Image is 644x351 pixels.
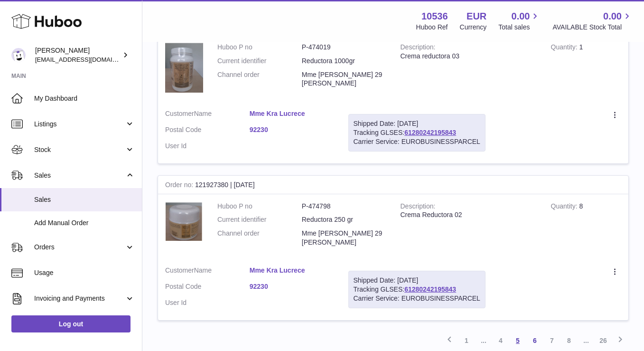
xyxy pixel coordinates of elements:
[250,266,334,275] a: Mme Kra Lucrece
[401,202,436,212] strong: Description
[404,129,456,136] a: 61280242195843
[509,332,526,349] a: 5
[34,171,125,180] span: Sales
[217,57,302,66] dt: Current identifier
[158,176,628,195] div: 121927380 | [DATE]
[460,23,487,32] div: Currency
[217,202,302,211] dt: Huboo P no
[498,23,541,32] span: Total sales
[11,315,131,332] a: Log out
[552,23,633,32] span: AVAILABLE Stock Total
[165,298,250,307] dt: User Id
[34,145,125,154] span: Stock
[217,70,302,88] dt: Channel order
[250,282,334,291] a: 92230
[467,10,486,23] strong: EUR
[302,215,386,224] dd: Reductora 250 gr
[401,210,537,219] div: Crema Reductora 02
[498,10,541,32] a: 0.00 Total sales
[34,94,135,103] span: My Dashboard
[34,195,135,204] span: Sales
[492,332,509,349] a: 4
[165,110,194,117] span: Customer
[578,332,595,349] span: ...
[551,43,579,53] strong: Quantity
[404,285,456,293] a: 61280242195843
[165,109,250,121] dt: Name
[34,218,135,228] span: Add Manual Order
[217,215,302,224] dt: Current identifier
[354,294,480,303] div: Carrier Service: EUROBUSINESSPARCEL
[250,125,334,134] a: 92230
[302,70,386,88] dd: Mme [PERSON_NAME] 29 [PERSON_NAME]
[526,332,543,349] a: 6
[34,294,125,303] span: Invoicing and Payments
[165,181,195,191] strong: Order no
[560,332,578,349] a: 8
[354,276,480,285] div: Shipped Date: [DATE]
[348,271,485,308] div: Tracking GLSES:
[302,43,386,52] dd: P-474019
[35,46,121,64] div: [PERSON_NAME]
[354,119,480,128] div: Shipped Date: [DATE]
[165,266,250,277] dt: Name
[544,36,628,102] td: 1
[165,142,250,151] dt: User Id
[302,57,386,66] dd: Reductora 1000gr
[34,243,125,252] span: Orders
[348,114,485,152] div: Tracking GLSES:
[595,332,612,349] a: 26
[552,10,633,32] a: 0.00 AVAILABLE Stock Total
[34,268,135,277] span: Usage
[165,125,250,137] dt: Postal Code
[302,229,386,247] dd: Mme [PERSON_NAME] 29 [PERSON_NAME]
[354,137,480,146] div: Carrier Service: EUROBUSINESSPARCEL
[165,202,203,241] img: 1659003361.png
[217,229,302,247] dt: Channel order
[512,10,530,23] span: 0.00
[475,332,492,349] span: ...
[551,202,579,212] strong: Quantity
[401,43,436,53] strong: Description
[302,202,386,211] dd: P-474798
[543,332,560,349] a: 7
[603,10,622,23] span: 0.00
[416,23,448,32] div: Huboo Ref
[544,195,628,259] td: 8
[250,109,334,118] a: Mme Kra Lucrece
[401,52,537,61] div: Crema reductora 03
[11,48,26,62] img: riberoyepescamila@hotmail.com
[165,266,194,274] span: Customer
[165,282,250,294] dt: Postal Code
[421,10,448,23] strong: 10536
[458,332,475,349] a: 1
[34,120,125,129] span: Listings
[165,43,203,93] img: 1658820758.png
[217,43,302,52] dt: Huboo P no
[35,56,140,63] span: [EMAIL_ADDRESS][DOMAIN_NAME]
